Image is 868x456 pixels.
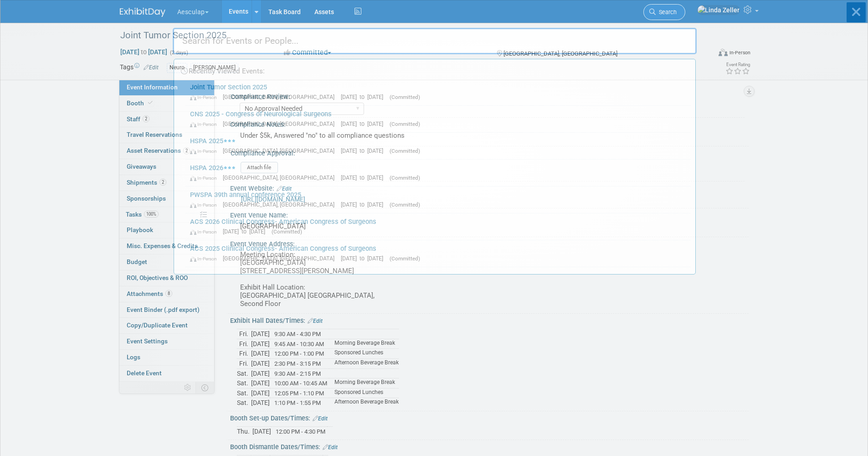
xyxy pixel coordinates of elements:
div: Recently Viewed Events: [179,59,691,79]
span: [DATE] to [DATE] [341,147,388,154]
span: In-Person [190,202,221,208]
span: [DATE] to [DATE] [341,255,388,262]
span: (Committed) [390,255,420,262]
span: [GEOGRAPHIC_DATA], [GEOGRAPHIC_DATA] [223,174,339,181]
span: (Committed) [390,148,420,154]
span: In-Person [190,121,221,127]
a: Joint Tumor Section 2025 In-Person [GEOGRAPHIC_DATA], [GEOGRAPHIC_DATA] [DATE] to [DATE] (Committed) [185,79,691,105]
span: [GEOGRAPHIC_DATA], [GEOGRAPHIC_DATA] [223,147,339,154]
span: [DATE] to [DATE] [341,201,388,208]
span: In-Person [190,256,221,262]
span: (Committed) [390,202,420,208]
span: [GEOGRAPHIC_DATA], [GEOGRAPHIC_DATA] [223,255,339,262]
span: In-Person [190,229,221,235]
a: ACS 2026 Clinical Congress- American Congress of Surgeons In-Person [DATE] to [DATE] (Committed) [185,213,691,240]
a: PWSPA 39th annual conference 2025 In-Person [GEOGRAPHIC_DATA], [GEOGRAPHIC_DATA] [DATE] to [DATE]... [185,187,691,213]
span: (Committed) [390,121,420,127]
span: (Committed) [272,228,302,235]
span: [GEOGRAPHIC_DATA], [GEOGRAPHIC_DATA] [223,120,339,127]
span: [DATE] to [DATE] [341,174,388,181]
input: Search for Events or People... [173,28,697,54]
span: In-Person [190,94,221,100]
span: [DATE] to [DATE] [341,120,388,127]
span: [GEOGRAPHIC_DATA], [GEOGRAPHIC_DATA] [223,93,339,100]
a: ACS 2025 Clinical Congress- American Congress of Surgeons In-Person [GEOGRAPHIC_DATA], [GEOGRAPHI... [185,240,691,267]
a: HSPA 2025 In-Person [GEOGRAPHIC_DATA], [GEOGRAPHIC_DATA] [DATE] to [DATE] (Committed) [185,133,691,159]
span: In-Person [190,175,221,181]
a: CNS 2025 - Congress of Neurological Surgeons In-Person [GEOGRAPHIC_DATA], [GEOGRAPHIC_DATA] [DATE... [185,106,691,132]
span: [DATE] to [DATE] [223,228,270,235]
a: HSPA 2026 In-Person [GEOGRAPHIC_DATA], [GEOGRAPHIC_DATA] [DATE] to [DATE] (Committed) [185,160,691,186]
span: [GEOGRAPHIC_DATA], [GEOGRAPHIC_DATA] [223,201,339,208]
span: (Committed) [390,175,420,181]
span: (Committed) [390,94,420,100]
span: [DATE] to [DATE] [341,93,388,100]
span: In-Person [190,148,221,154]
